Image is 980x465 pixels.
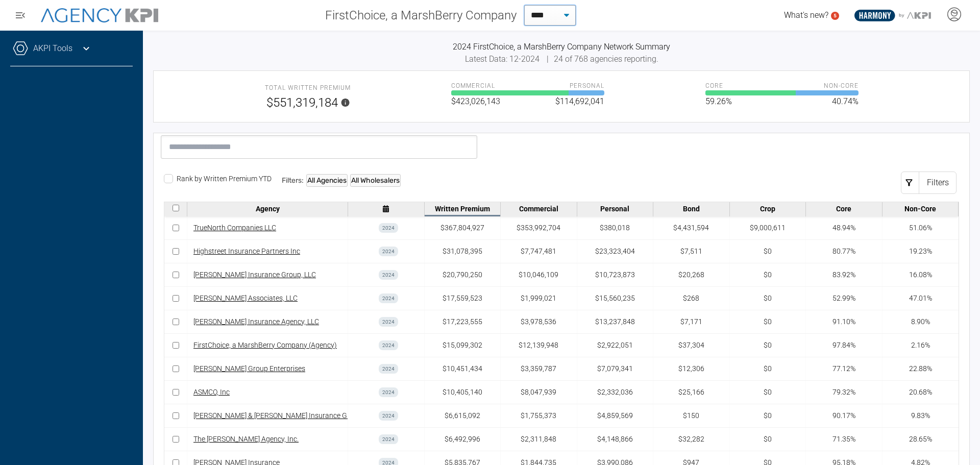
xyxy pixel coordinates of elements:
[521,387,556,398] div: $8,047,939
[282,174,401,187] div: Filters:
[911,410,930,421] div: 9.83%
[909,293,932,304] div: 47.01%
[901,172,957,194] button: Filters
[517,223,560,233] div: $353,992,704
[683,410,699,421] div: $150
[909,363,932,374] div: 22.88%
[443,246,482,257] div: $31,078,395
[597,410,633,421] div: $4,859,569
[41,8,158,23] img: AgencyKPI
[678,340,704,351] div: $37,304
[193,434,299,445] a: The [PERSON_NAME] Agency, Inc.
[465,54,542,64] span: Latest Data: 12-2024
[427,205,498,213] div: Written Premium
[595,246,635,257] div: $23,323,404
[519,270,558,280] div: $10,046,109
[595,270,635,280] div: $10,723,873
[597,387,633,398] div: $2,332,036
[443,316,482,327] div: $17,223,555
[33,42,72,55] a: AKPI Tools
[832,387,855,398] div: 79.32%
[784,10,828,20] span: What's new?
[824,81,859,90] span: Non-core
[705,81,723,90] span: Core
[678,387,704,398] div: $25,166
[519,340,558,351] div: $12,139,948
[451,81,495,90] span: Commercial
[764,363,772,374] div: $0
[521,293,556,304] div: $1,999,021
[909,387,932,398] div: 20.68%
[732,205,803,213] div: Crop
[379,247,398,256] div: 2024
[832,270,855,280] div: 83.92%
[379,434,398,444] div: 2024
[440,223,484,233] div: $367,804,927
[597,340,633,351] div: $2,922,051
[521,246,556,257] div: $7,747,481
[193,410,377,421] a: [PERSON_NAME] & [PERSON_NAME] Insurance Group, LLC
[597,434,633,445] div: $4,148,866
[832,293,855,304] div: 52.99%
[325,6,517,25] span: FirstChoice, a MarshBerry Company
[379,270,398,280] div: 2024
[764,340,772,351] div: $0
[555,95,604,108] span: $114,692,041
[678,434,704,445] div: $32,282
[193,316,319,327] a: [PERSON_NAME] Insurance Agency, LLC
[451,95,500,108] span: $423,026,143
[153,53,970,65] div: |
[597,363,633,374] div: $7,079,341
[379,364,398,374] div: 2024
[911,316,930,327] div: 8.90%
[443,293,482,304] div: $17,559,523
[683,293,699,304] div: $268
[193,293,298,304] a: [PERSON_NAME] Associates, LLC
[306,174,348,187] div: All Agencies
[764,246,772,257] div: $0
[832,246,855,257] div: 80.77%
[831,12,839,20] a: 5
[909,246,932,257] div: 19.23%
[764,434,772,445] div: $0
[764,316,772,327] div: $0
[379,387,398,397] div: 2024
[193,387,230,398] a: ASMCO, Inc
[885,205,956,213] div: Non-Core
[680,316,702,327] div: $7,171
[521,316,556,327] div: $3,978,536
[521,410,556,421] div: $1,755,373
[764,410,772,421] div: $0
[919,172,957,194] div: Filters
[909,223,932,233] div: 51.06%
[521,363,556,374] div: $3,359,787
[379,340,398,350] div: 2024
[832,316,855,327] div: 91.10%
[600,223,630,233] div: $380,018
[445,410,480,421] div: $6,615,092
[750,223,786,233] div: $9,000,611
[445,434,480,445] div: $6,492,996
[705,95,732,108] span: 59.26%
[193,246,300,257] a: Highstreet Insurance Partners Inc
[678,363,704,374] div: $12,306
[909,270,932,280] div: 16.08%
[680,246,702,257] div: $7,511
[764,270,772,280] div: $0
[193,363,305,374] a: [PERSON_NAME] Group Enterprises
[834,13,837,18] text: 5
[379,223,398,233] div: 2024
[193,270,316,280] a: [PERSON_NAME] Insurance Group, LLC
[554,54,658,64] span: 24 of 768 agencies reporting.
[656,205,727,213] div: Bond
[764,293,772,304] div: $0
[673,223,709,233] div: $4,431,594
[379,317,398,327] div: 2024
[340,96,350,109] svg: Note: Discrepancies may occur between the Network top cards and bottom table totals when not all ...
[521,434,556,445] div: $2,311,848
[832,410,855,421] div: 90.17%
[580,205,651,213] div: Personal
[909,434,932,445] div: 28.65%
[379,293,398,303] div: 2024
[193,340,337,351] a: FirstChoice, a MarshBerry Company (Agency)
